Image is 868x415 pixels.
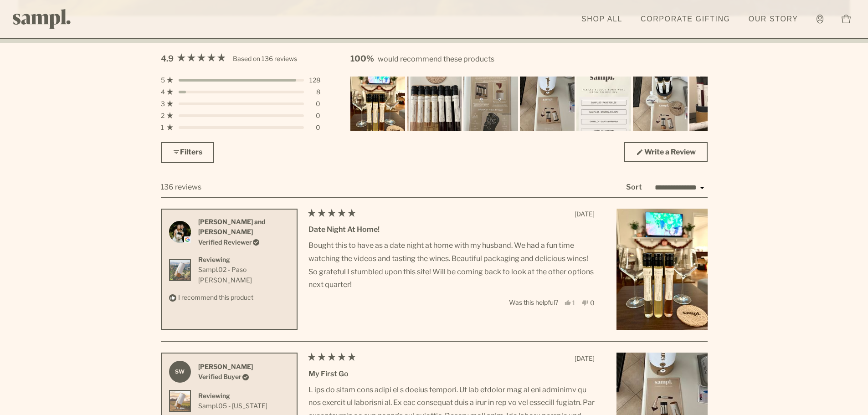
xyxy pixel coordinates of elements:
img: Customer-uploaded image, show more details [520,77,575,131]
div: Reviewing [198,255,289,265]
span: Filters [180,148,202,156]
img: Customer-uploaded image, show more details [350,77,405,131]
span: 2 [161,113,164,119]
div: Reviewing [198,391,267,401]
a: View Sampl.05 - Oregon [198,401,267,411]
span: I recommend this product [178,293,253,301]
img: Customer-uploaded image, show more details [576,77,631,131]
img: Customer-uploaded image, show more details [689,77,744,131]
div: 0 [309,113,320,119]
div: 128 [309,77,320,83]
a: Shop All [577,9,627,29]
img: Sampl logo [13,9,71,29]
img: Profile picture for Chase and Kelly B. [169,221,191,243]
span: [DATE] [575,210,595,218]
div: Date Night at Home! [308,224,595,236]
div: 0 [309,101,320,107]
div: 136 reviews [161,181,201,193]
strong: SW [169,361,191,383]
button: 0 [582,299,595,306]
img: Customer-uploaded image, show more details [616,209,708,330]
img: Customer-uploaded image, show more details [463,77,518,131]
label: Sort [626,183,642,191]
button: Filters [161,142,214,163]
span: Was this helpful? [509,298,558,306]
span: 3 [161,101,165,107]
span: would recommend these products [378,55,494,63]
p: Bought this to have as a date night at home with my husband. We had a fun time watching the video... [308,239,595,292]
div: Verified Reviewer [198,237,289,247]
a: Corporate Gifting [636,9,735,29]
span: 4 [161,89,165,95]
span: 1 [161,124,164,131]
div: Carousel of customer-uploaded media. Press left and right arrows to navigate. Press enter or spac... [350,77,708,131]
span: 4.9 [161,52,174,66]
a: View Sampl.02 - Paso Robles [198,265,289,285]
span: [DATE] [575,354,595,362]
span: 5 [161,77,165,83]
div: Based on 136 reviews [233,54,297,64]
div: My first go [308,368,595,380]
div: Verified Buyer [198,372,253,382]
a: Write a Review [624,142,708,162]
img: Customer-uploaded image, show more details [633,77,688,131]
a: Our Story [744,9,803,29]
img: Customer-uploaded image, show more details [407,77,462,131]
button: 1 [565,299,576,306]
strong: 100% [350,54,374,63]
strong: [PERSON_NAME] and [PERSON_NAME] [198,218,266,236]
strong: [PERSON_NAME] [198,363,253,370]
img: google logo [184,236,190,243]
div: 8 [309,89,320,95]
div: 0 [309,124,320,131]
